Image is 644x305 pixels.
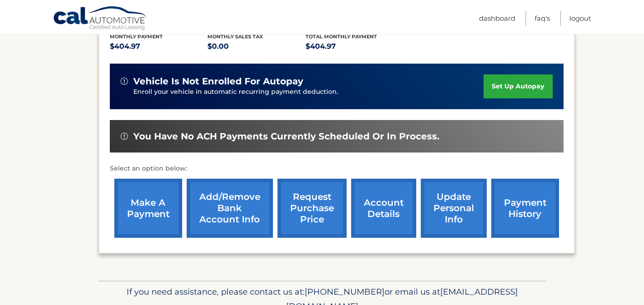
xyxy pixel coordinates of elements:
p: $0.00 [207,40,306,53]
a: make a payment [114,179,182,238]
a: Cal Automotive [53,6,148,32]
a: Dashboard [479,11,515,26]
span: [PHONE_NUMBER] [305,287,385,297]
span: Total Monthly Payment [306,33,377,40]
img: alert-white.svg [121,78,128,85]
img: alert-white.svg [121,133,128,140]
a: request purchase price [277,179,347,238]
p: Select an option below: [110,163,564,174]
span: Monthly Payment [110,33,163,40]
a: update personal info [421,179,487,238]
a: account details [351,179,416,238]
p: $404.97 [306,40,404,53]
p: Enroll your vehicle in automatic recurring payment deduction. [133,87,484,97]
a: set up autopay [484,74,552,98]
a: Logout [569,11,591,26]
span: vehicle is not enrolled for autopay [133,76,303,87]
a: FAQ's [535,11,550,26]
a: payment history [491,179,559,238]
span: Monthly sales Tax [207,33,263,40]
p: $404.97 [110,40,208,53]
span: You have no ACH payments currently scheduled or in process. [133,131,439,142]
a: Add/Remove bank account info [187,179,273,238]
